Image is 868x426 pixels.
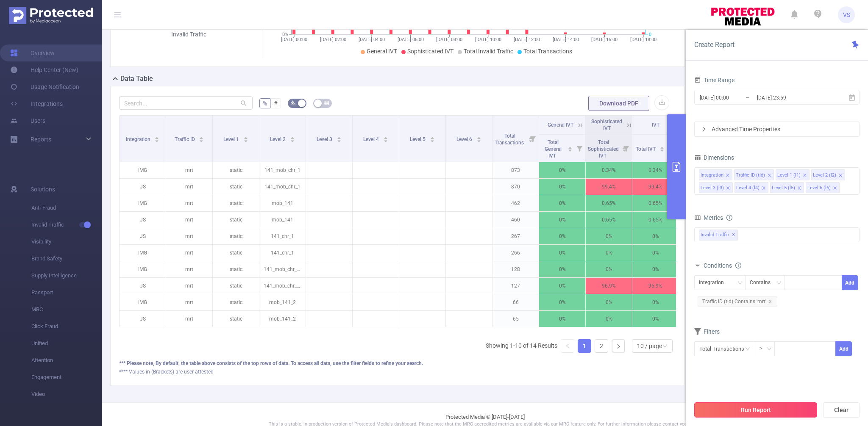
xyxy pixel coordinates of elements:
p: mrt [166,162,212,178]
a: Integrations [10,95,63,112]
div: Traffic ID (tid) [736,170,765,181]
a: Users [10,112,45,129]
span: Invalid Traffic [31,216,102,233]
p: 96.9% [586,278,632,294]
li: Integration [699,169,732,180]
p: 141_mob_chr_1 [259,162,306,178]
li: Traffic ID (tid) [734,169,774,180]
span: Level 6 [456,136,473,142]
p: IMG [120,162,166,178]
div: Invalid Traffic [156,30,222,39]
span: Traffic ID [175,136,196,142]
i: icon: caret-up [155,136,159,138]
i: icon: down [776,280,782,286]
p: 0% [539,195,585,211]
p: static [213,162,259,178]
i: icon: close [768,299,772,304]
i: Filter menu [667,135,679,162]
div: Level 6 (l6) [807,183,831,194]
i: icon: close [838,173,843,178]
div: Sort [199,136,204,141]
span: Supply Intelligence [31,267,102,284]
p: 0% [539,311,585,327]
i: icon: caret-up [243,136,248,138]
i: icon: down [662,343,668,349]
span: Solutions [31,181,55,198]
p: 141_chr_1 [259,228,306,244]
p: 460 [492,212,539,228]
a: Reports [31,131,51,148]
p: mrt [166,212,212,228]
p: JS [120,278,166,294]
span: Passport [31,284,102,301]
p: 141_mob_chr_33 [259,261,306,277]
div: Sort [290,136,295,141]
p: 0.65% [586,195,632,211]
p: 266 [492,245,539,261]
i: icon: caret-down [568,148,573,151]
i: icon: down [767,346,772,352]
p: IMG [120,245,166,261]
p: 0% [632,294,679,310]
li: Level 1 (l1) [776,169,810,180]
p: mrt [166,179,212,195]
li: Previous Page [561,339,574,353]
i: icon: caret-down [155,139,159,141]
i: icon: caret-up [660,145,665,148]
p: IMG [120,294,166,310]
div: Level 1 (l1) [777,170,801,181]
div: Sort [430,136,435,141]
tspan: [DATE] 10:00 [475,37,501,42]
div: Sort [383,136,388,141]
span: Level 3 [317,136,334,142]
i: icon: close [803,173,807,178]
div: ≥ [759,342,768,356]
p: 128 [492,261,539,277]
p: 141_chr_1 [259,245,306,261]
p: 0.65% [632,212,679,228]
i: icon: down [737,280,743,286]
p: 0.34% [632,162,679,178]
p: static [213,294,259,310]
i: icon: caret-down [290,139,295,141]
span: IVT [652,122,659,128]
i: icon: caret-down [337,139,341,141]
p: 0% [632,228,679,244]
p: mob_141 [259,195,306,211]
span: Filters [694,328,720,335]
i: icon: caret-up [568,145,573,148]
i: icon: close [726,186,730,191]
p: 0% [586,294,632,310]
span: Reports [31,136,51,143]
i: icon: caret-down [476,139,481,141]
span: Total Transactions [495,133,525,146]
i: Filter menu [527,116,539,162]
p: 0% [539,179,585,195]
span: Click Fraud [31,318,102,335]
p: 0.34% [586,162,632,178]
span: Time Range [694,77,734,83]
i: icon: info-circle [735,263,741,268]
i: icon: close [767,173,771,178]
span: ✕ [732,230,735,240]
p: mrt [166,195,212,211]
span: Brand Safety [31,250,102,267]
tspan: [DATE] 02:00 [320,37,346,42]
span: % [263,100,267,107]
span: Dimensions [694,154,734,161]
p: 99.4% [586,179,632,195]
p: 0% [586,311,632,327]
h2: Data Table [120,74,153,84]
p: 0% [586,245,632,261]
li: Level 5 (l5) [770,182,804,193]
i: icon: caret-down [660,148,665,151]
div: Sort [154,136,159,141]
div: Level 4 (l4) [736,183,759,194]
p: 99.4% [632,179,679,195]
p: 141_mob_chr_1 [259,179,306,195]
button: Add [842,275,858,290]
i: icon: close [726,173,730,178]
p: 0% [539,261,585,277]
span: Video [31,386,102,403]
a: Usage Notification [10,78,79,95]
